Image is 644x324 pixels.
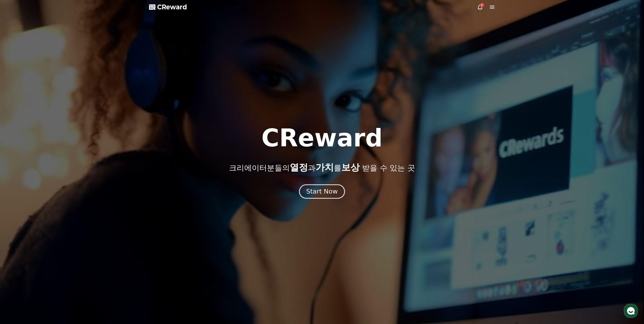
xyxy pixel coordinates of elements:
[2,161,33,173] a: 홈
[33,161,65,173] a: 대화
[78,168,84,172] span: 설정
[65,161,97,173] a: 설정
[229,162,415,173] p: 크리에이터분들의 과 를 받을 수 있는 곳
[341,162,360,173] span: 보상
[16,168,19,172] span: 홈
[480,3,484,7] div: 5
[477,4,483,10] a: 5
[290,162,308,173] span: 열정
[261,126,383,150] h1: CReward
[300,190,344,195] a: Start Now
[46,168,52,173] span: 대화
[149,3,187,11] a: CReward
[299,184,345,199] button: Start Now
[306,187,338,196] div: Start Now
[157,3,187,11] span: CReward
[316,162,334,173] span: 가치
